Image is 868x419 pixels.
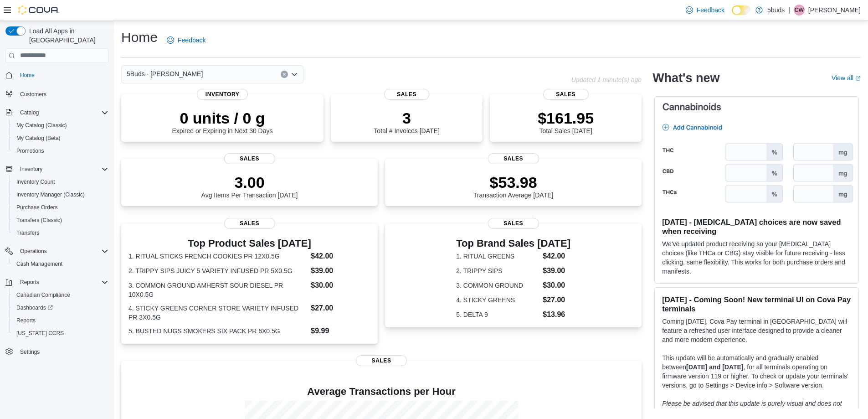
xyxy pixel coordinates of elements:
[13,176,108,187] span: Inventory Count
[488,153,539,164] span: Sales
[13,202,108,213] span: Purchase Orders
[9,289,112,301] button: Canadian Compliance
[456,310,539,319] dt: 5. DELTA 9
[13,259,66,269] a: Cash Management
[9,258,112,270] button: Cash Management
[16,246,108,257] span: Operations
[686,363,743,371] strong: [DATE] and [DATE]
[456,252,539,261] dt: 1. RITUAL GREENS
[16,330,64,337] span: [US_STATE] CCRS
[201,173,298,191] p: 3.00
[9,188,112,201] button: Inventory Manager (Classic)
[128,304,307,322] dt: 4. STICKY GREENS CORNER STORE VARIETY INFUSED PR 3X0.5G
[9,145,112,157] button: Promotions
[311,251,370,262] dd: $42.00
[13,315,39,326] a: Reports
[13,290,108,300] span: Canadian Compliance
[488,218,539,229] span: Sales
[662,400,842,416] em: Please be advised that this update is purely visual and does not impact payment functionality.
[16,277,108,288] span: Reports
[16,347,43,357] a: Settings
[2,106,112,119] button: Catalog
[172,109,273,127] p: 0 units / 0 g
[2,345,112,358] button: Settings
[16,246,51,257] button: Operations
[16,260,62,268] span: Cash Management
[2,276,112,289] button: Reports
[26,26,108,45] span: Load All Apps in [GEOGRAPHIC_DATA]
[374,109,439,134] div: Total # Invoices [DATE]
[16,70,38,81] a: Home
[13,133,108,144] span: My Catalog (Beta)
[795,5,804,16] span: CW
[13,176,59,187] a: Inventory Count
[808,5,861,16] p: [PERSON_NAME]
[13,228,108,238] span: Transfers
[662,217,851,236] h3: [DATE] - [MEDICAL_DATA] choices are now saved when receiving
[16,191,85,198] span: Inventory Manager (Classic)
[20,91,46,98] span: Customers
[20,109,39,116] span: Catalog
[543,309,570,320] dd: $13.96
[16,147,44,155] span: Promotions
[662,239,851,276] p: We've updated product receiving so your [MEDICAL_DATA] choices (like THCa or CBG) stay visible fo...
[201,173,298,199] div: Avg Items Per Transaction [DATE]
[9,132,112,145] button: My Catalog (Beta)
[13,145,108,156] span: Promotions
[9,301,112,314] a: Dashboards
[2,245,112,258] button: Operations
[281,71,288,78] button: Clear input
[16,178,55,186] span: Inventory Count
[16,89,50,100] a: Customers
[128,281,307,299] dt: 3. COMMON GROUND AMHERST SOUR DIESEL PR 10X0.5G
[16,134,61,142] span: My Catalog (Beta)
[20,166,42,173] span: Inventory
[128,326,307,336] dt: 5. BUSTED NUGS SMOKERS SIX PACK PR 6X0.5G
[543,265,570,276] dd: $39.00
[732,5,751,15] input: Dark Mode
[538,109,594,134] div: Total Sales [DATE]
[121,28,158,47] h1: Home
[2,87,112,100] button: Customers
[20,248,47,255] span: Operations
[13,133,64,144] a: My Catalog (Beta)
[2,163,112,176] button: Inventory
[473,173,554,191] p: $53.98
[128,238,370,249] h3: Top Product Sales [DATE]
[172,109,273,134] div: Expired or Expiring in Next 30 Days
[662,353,851,390] p: This update will be automatically and gradually enabled between , for all terminals operating on ...
[16,304,53,311] span: Dashboards
[788,5,790,16] p: |
[13,228,43,238] a: Transfers
[20,72,35,79] span: Home
[178,36,205,45] span: Feedback
[9,314,112,327] button: Reports
[13,290,74,300] a: Canadian Compliance
[543,295,570,305] dd: $27.00
[9,201,112,214] button: Purchase Orders
[538,109,594,127] p: $161.95
[13,259,108,269] span: Cash Management
[855,76,861,81] svg: External link
[9,214,112,227] button: Transfers (Classic)
[16,88,108,99] span: Customers
[20,348,40,356] span: Settings
[456,266,539,275] dt: 2. TRIPPY SIPS
[2,68,112,82] button: Home
[456,295,539,305] dt: 4. STICKY GREENS
[13,189,108,200] span: Inventory Manager (Classic)
[662,317,851,344] p: Coming [DATE], Cova Pay terminal in [GEOGRAPHIC_DATA] will feature a refreshed user interface des...
[356,355,407,366] span: Sales
[16,164,108,175] span: Inventory
[311,280,370,291] dd: $30.00
[163,31,209,49] a: Feedback
[697,5,724,15] span: Feedback
[311,303,370,314] dd: $27.00
[5,65,108,382] nav: Complex example
[16,277,43,288] button: Reports
[13,302,56,313] a: Dashboards
[224,153,275,164] span: Sales
[13,315,108,326] span: Reports
[16,107,42,118] button: Catalog
[456,281,539,290] dt: 3. COMMON GROUND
